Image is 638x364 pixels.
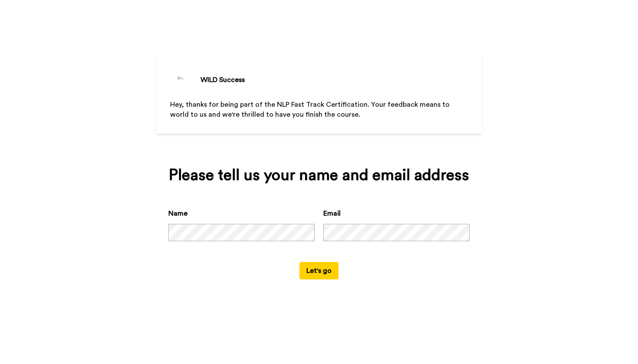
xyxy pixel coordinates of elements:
[299,262,339,279] button: Let's go
[201,75,245,85] div: WILD Success
[323,208,341,219] label: Email
[168,208,187,219] label: Name
[170,101,451,118] span: Hey, thanks for being part of the NLP Fast Track Certification. Your feedback means to world to u...
[168,167,470,184] div: Please tell us your name and email address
